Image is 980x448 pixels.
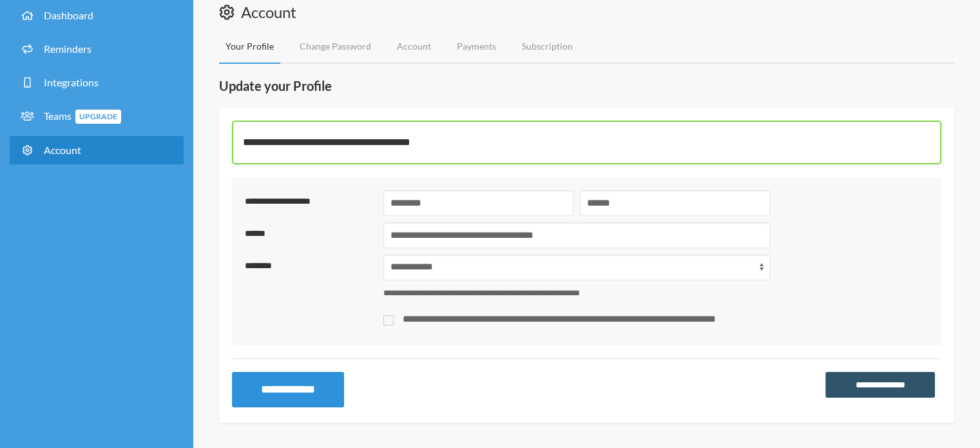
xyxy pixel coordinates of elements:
[293,30,378,64] a: Change Password
[75,110,121,124] span: Upgrade
[44,144,81,156] span: Account
[44,9,93,21] span: Dashboard
[390,30,437,64] a: Account
[10,35,184,63] a: Reminders
[10,1,184,30] a: Dashboard
[219,1,954,23] h1: Account
[450,30,503,64] a: Payments
[515,30,579,64] a: Subscription
[44,76,99,88] span: Integrations
[10,68,184,97] a: Integrations
[10,102,184,131] a: TeamsUpgrade
[44,110,121,122] span: Teams
[219,30,280,64] a: Your Profile
[10,136,184,164] a: Account
[44,43,91,55] span: Reminders
[219,77,954,95] h2: Update your Profile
